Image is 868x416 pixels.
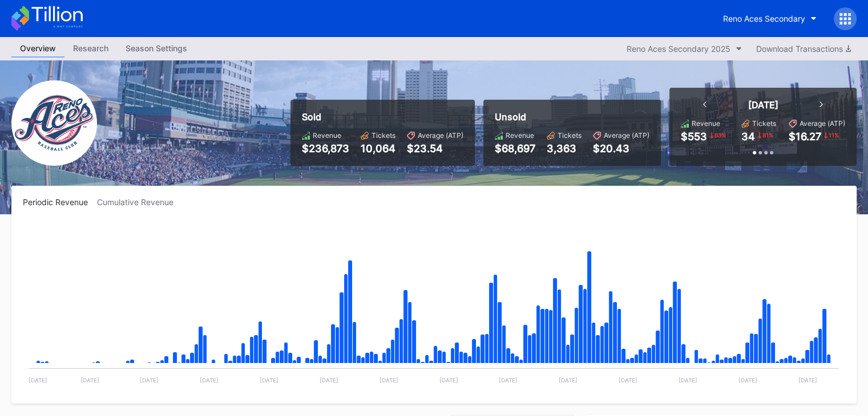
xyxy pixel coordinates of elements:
button: Reno Aces Secondary 2025 [621,41,748,56]
div: 11 % [827,130,840,140]
text: [DATE] [679,377,697,384]
div: 83 % [713,130,727,140]
text: [DATE] [80,377,99,384]
div: Reno Aces Secondary 2025 [627,44,730,54]
div: Reno Aces Secondary [723,14,805,23]
div: Research [64,40,117,56]
div: 34 [741,130,755,142]
div: Revenue [692,119,720,128]
button: Reno Aces Secondary [714,8,825,29]
a: Season Settings [117,40,196,58]
text: [DATE] [798,377,817,384]
div: Season Settings [117,40,196,56]
div: 10,064 [361,142,395,154]
svg: Chart title [23,221,845,392]
div: Tickets [372,131,395,140]
text: [DATE] [559,377,578,384]
img: RenoAces.png [11,80,97,166]
text: [DATE] [200,377,219,384]
div: 3,363 [547,142,582,154]
div: Download Transactions [756,44,851,54]
div: $23.54 [407,142,463,154]
div: Revenue [313,131,341,140]
text: [DATE] [380,377,398,384]
div: $236,873 [302,142,349,154]
div: Tickets [558,131,582,140]
div: Cumulative Revenue [97,197,183,207]
a: Overview [11,40,64,58]
div: Tickets [752,119,776,128]
text: [DATE] [260,377,278,384]
div: Average (ATP) [800,119,845,128]
div: Revenue [506,131,534,140]
text: [DATE] [499,377,518,384]
button: Download Transactions [750,41,857,56]
text: [DATE] [619,377,637,384]
div: 81 % [761,130,774,140]
div: Average (ATP) [604,131,649,140]
text: [DATE] [738,377,757,384]
text: [DATE] [29,377,47,384]
div: $16.27 [789,130,821,142]
div: Sold [302,111,463,123]
text: [DATE] [320,377,338,384]
div: Average (ATP) [418,131,463,140]
div: $68,697 [495,142,535,154]
text: [DATE] [439,377,458,384]
text: [DATE] [140,377,159,384]
div: $20.43 [593,142,649,154]
div: [DATE] [748,99,778,111]
div: Periodic Revenue [23,197,97,207]
div: Unsold [495,111,649,123]
a: Research [64,40,117,58]
div: $553 [681,130,707,142]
